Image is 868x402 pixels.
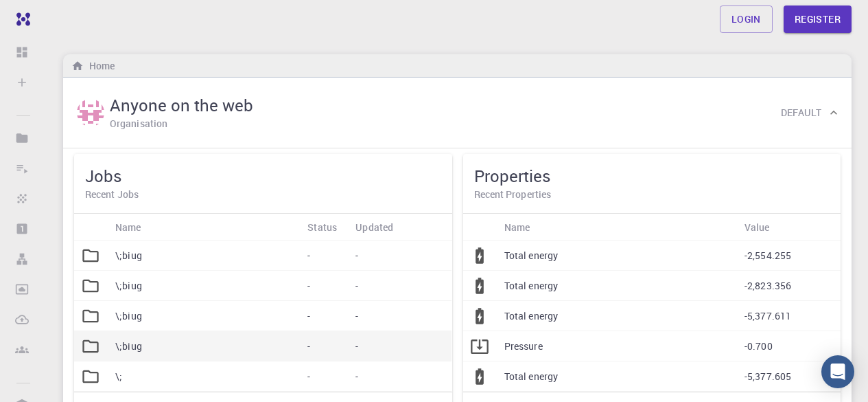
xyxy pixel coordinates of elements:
p: - [307,279,310,293]
div: Icon [463,214,497,241]
p: \;biug [115,249,142,263]
p: - [307,309,310,323]
h6: Default [781,105,821,120]
div: Name [115,214,141,241]
img: Anyone on the web [77,99,104,126]
a: Login [720,5,773,33]
div: Name [497,214,738,241]
h6: Recent Jobs [85,187,441,202]
div: Name [108,214,301,241]
p: - [355,249,358,263]
p: -2,823.356 [744,279,792,293]
div: Open Intercom Messenger [821,355,854,388]
p: -0.700 [744,339,773,353]
p: -5,377.605 [744,370,792,383]
div: Updated [349,214,451,241]
p: -5,377.611 [744,309,792,323]
p: - [355,339,358,353]
p: Total energy [504,309,559,323]
div: Anyone on the webAnyone on the webOrganisationDefault [63,78,852,148]
p: - [355,279,358,293]
p: \;biug [115,309,142,323]
p: \;biug [115,279,142,293]
p: - [307,370,310,383]
div: Icon [74,214,108,241]
div: Value [738,214,841,241]
p: -2,554.255 [744,249,792,263]
h5: Properties [474,165,830,187]
p: Total energy [504,279,559,293]
div: Status [307,214,337,241]
h6: Recent Properties [474,187,830,202]
div: Updated [355,214,393,241]
h5: Anyone on the web [110,94,253,116]
p: Total energy [504,370,559,383]
div: Value [744,214,770,241]
p: Pressure [504,339,543,353]
p: \; [115,370,122,383]
p: - [355,309,358,323]
p: \;biug [115,339,142,353]
h6: Organisation [110,116,167,131]
div: Status [301,214,349,241]
p: - [307,249,310,263]
h6: Home [84,58,115,74]
p: - [355,370,358,383]
div: Name [504,214,530,241]
h5: Jobs [85,165,441,187]
img: logo [11,12,30,26]
p: - [307,339,310,353]
a: Register [784,5,852,33]
p: Total energy [504,249,559,263]
nav: breadcrumb [69,58,117,74]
